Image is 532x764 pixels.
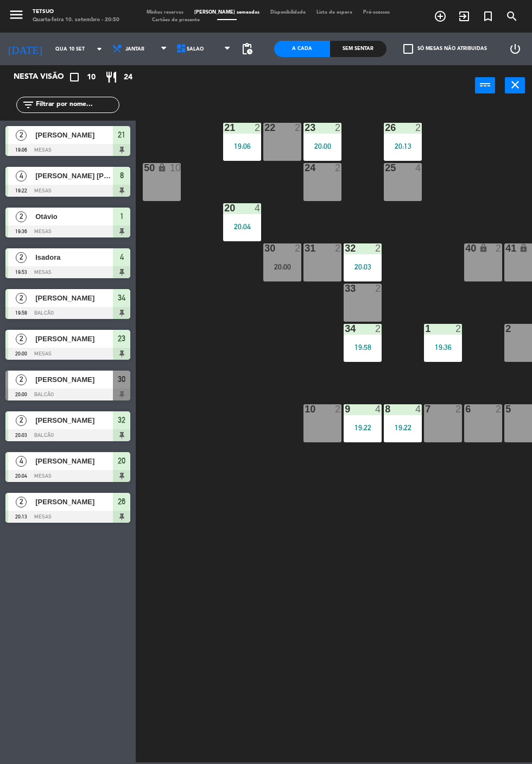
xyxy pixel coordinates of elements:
div: 2 [295,243,301,253]
span: 4 [16,171,27,181]
div: Quarta-feira 10. setembro - 20:50 [33,16,119,24]
i: lock [157,163,167,172]
div: Tetsuo [33,8,119,16]
span: check_box_outline_blank [403,44,413,54]
span: 2 [16,211,27,222]
input: Filtrar por nome... [35,99,119,111]
span: 2 [16,415,27,426]
div: 40 [465,243,466,253]
span: [PERSON_NAME] [35,496,113,508]
i: menu [8,7,24,23]
div: 2 [375,243,382,253]
div: A cada [274,41,330,57]
span: 4 [120,251,124,264]
span: Cartões de presente [147,17,205,22]
div: 4 [375,404,382,414]
span: [PERSON_NAME] [35,415,113,426]
span: [PERSON_NAME] [35,374,113,385]
span: 2 [16,334,27,345]
div: 19:22 [384,424,422,431]
div: 20:00 [263,263,301,271]
i: close [509,78,522,91]
span: 21 [118,128,125,141]
div: 19:36 [424,343,462,351]
div: Nesta visão [5,71,78,84]
span: 20 [118,454,125,467]
div: 24 [305,163,305,173]
div: 4 [415,404,422,414]
div: 2 [496,404,502,414]
div: 5 [505,404,506,414]
button: power_input [475,77,495,93]
span: 2 [16,252,27,263]
span: 2 [16,130,27,141]
label: Só mesas não atribuidas [403,44,487,54]
i: power_settings_new [509,42,522,55]
div: 21 [224,123,225,133]
div: 22 [264,123,265,133]
div: 32 [345,243,345,253]
div: 2 [375,284,382,293]
span: Minhas reservas [141,10,189,15]
i: lock [479,243,488,253]
div: 20:03 [344,263,382,271]
span: 8 [120,169,124,182]
div: 2 [505,324,506,334]
span: [PERSON_NAME] [PERSON_NAME] Costa [35,170,113,181]
i: turned_in_not [482,10,495,23]
i: filter_list [22,98,35,111]
span: Isadora [35,252,113,263]
button: menu [8,7,24,26]
span: 32 [118,414,125,427]
span: pending_actions [240,42,254,55]
div: 23 [305,123,305,133]
div: 2 [455,404,462,414]
div: 19:58 [344,343,382,351]
div: 2 [335,123,341,133]
div: 33 [345,284,345,293]
div: 2 [335,404,341,414]
div: 34 [345,324,345,334]
span: 24 [124,71,132,84]
span: 4 [16,456,27,467]
i: power_input [479,78,492,91]
span: 34 [118,291,125,304]
div: 2 [415,123,422,133]
div: 20:00 [303,142,341,150]
div: 20 [224,203,225,213]
div: 9 [345,404,345,414]
div: 2 [455,324,462,334]
div: 7 [425,404,426,414]
span: Lista de espera [311,10,358,15]
span: 2 [16,497,27,508]
span: Salão [187,46,204,52]
span: Otávio [35,211,113,222]
div: 1 [425,324,426,334]
span: Disponibilidade [265,10,311,15]
div: 25 [385,163,385,173]
i: add_circle_outline [434,10,447,23]
button: close [505,77,525,93]
div: 31 [305,243,305,253]
div: 2 [255,123,261,133]
i: lock [519,243,528,253]
div: 19:06 [223,142,261,150]
i: arrow_drop_down [93,42,106,55]
div: 2 [375,324,382,334]
span: [PERSON_NAME] semeadas [189,10,265,15]
i: crop_square [68,71,81,84]
div: Sem sentar [330,41,386,57]
div: 26 [385,123,385,133]
span: 2 [16,374,27,385]
span: 1 [120,210,124,223]
span: [PERSON_NAME] [35,455,113,467]
div: 19:22 [344,424,382,431]
span: [PERSON_NAME] [35,333,113,345]
i: exit_to_app [458,10,471,23]
span: [PERSON_NAME] [35,292,113,304]
div: 6 [465,404,466,414]
div: 4 [415,163,422,173]
span: [PERSON_NAME] [35,129,113,141]
div: 10 [305,404,305,414]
